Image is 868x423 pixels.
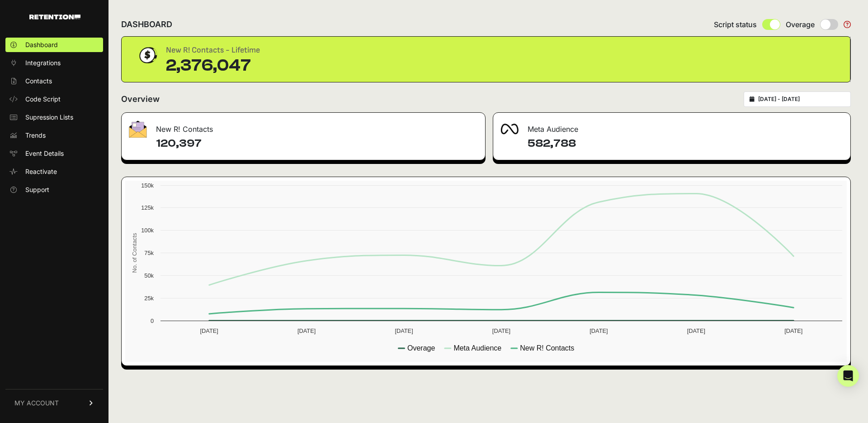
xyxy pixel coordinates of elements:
[492,327,510,334] text: [DATE]
[141,204,154,211] text: 125k
[166,57,260,75] div: 2,376,047
[129,120,147,138] img: fa-envelope-19ae18322b30453b285274b1b8af3d052b27d846a4fbe8435d1a52b978f639a2.png
[687,327,705,334] text: [DATE]
[5,56,103,70] a: Integrations
[493,113,850,140] div: Meta Audience
[136,44,159,67] img: dollar-coin-05c43ed7efb7bc0c12610022525b4bbbb207c7efeef5aecc26f025e68dcafac9.png
[121,93,160,106] h2: Overview
[25,131,46,140] span: Trends
[25,113,73,122] span: Supression Lists
[297,327,316,334] text: [DATE]
[5,110,103,125] a: Supression Lists
[837,365,859,387] div: Open Intercom Messenger
[144,250,154,256] text: 75k
[25,149,64,158] span: Event Details
[131,233,138,273] text: No. of Contacts
[5,74,103,88] a: Contacts
[590,327,608,334] text: [DATE]
[141,227,154,234] text: 100k
[122,113,485,140] div: New R! Contacts
[407,344,435,352] text: Overage
[784,327,802,334] text: [DATE]
[714,19,757,30] span: Script status
[520,344,574,352] text: New R! Contacts
[14,399,59,408] span: MY ACCOUNT
[25,40,58,49] span: Dashboard
[166,44,260,57] div: New R! Contacts - Lifetime
[25,167,57,176] span: Reactivate
[5,92,103,106] a: Code Script
[5,164,103,179] a: Reactivate
[500,124,519,135] img: fa-meta-2f981b61bb99beabf952f7030308934f19ce035c18b003e963880cc3fabeebb7.png
[156,136,478,151] h4: 120,397
[5,146,103,161] a: Event Details
[29,14,80,19] img: Retention.com
[141,182,154,189] text: 150k
[528,136,843,151] h4: 582,788
[144,295,154,302] text: 25k
[453,344,501,352] text: Meta Audience
[786,19,815,30] span: Overage
[5,183,103,197] a: Support
[5,389,103,417] a: MY ACCOUNT
[151,317,154,324] text: 0
[25,77,52,86] span: Contacts
[5,128,103,143] a: Trends
[25,58,61,67] span: Integrations
[5,38,103,52] a: Dashboard
[200,327,218,334] text: [DATE]
[25,185,49,194] span: Support
[144,272,154,279] text: 50k
[25,95,61,104] span: Code Script
[121,18,172,31] h2: DASHBOARD
[395,327,413,334] text: [DATE]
